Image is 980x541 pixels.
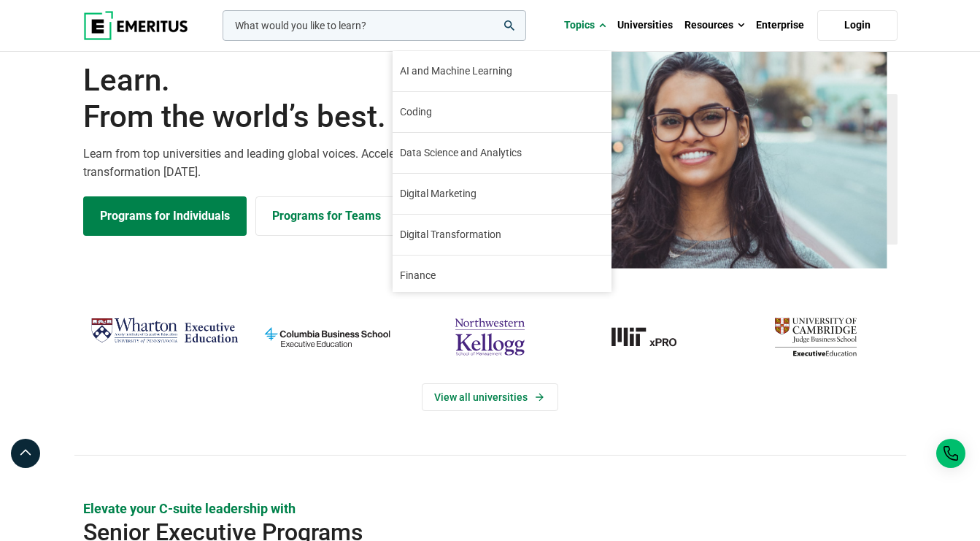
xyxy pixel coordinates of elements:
[393,256,611,296] a: Finance
[422,383,558,411] a: View Universities
[223,10,526,41] input: woocommerce-product-search-field-0
[83,499,898,518] p: Elevate your C-suite leadership with
[255,196,398,236] a: Explore for Business
[400,186,477,202] span: Digital Marketing
[400,145,522,161] span: Data Science and Analytics
[90,312,239,349] img: Wharton Executive Education
[83,145,482,182] p: Learn from top universities and leading global voices. Accelerate your career transformation [DATE].
[393,174,611,214] a: Digital Marketing
[416,312,564,361] img: northwestern-kellogg
[400,104,432,120] span: Coding
[400,268,436,283] span: Finance
[393,51,611,91] a: AI and Machine Learning
[393,215,611,255] a: Digital Transformation
[579,312,727,361] a: MIT-xPRO
[499,39,887,269] img: Learn from the world's best
[393,133,611,173] a: Data Science and Analytics
[393,92,611,132] a: Coding
[83,99,482,135] span: From the world’s best.
[741,312,890,361] img: cambridge-judge-business-school
[817,10,898,41] a: Login
[579,312,727,361] img: MIT xPRO
[83,196,247,236] a: Explore Programs
[253,312,401,361] img: columbia-business-school
[400,64,512,79] span: AI and Machine Learning
[83,62,482,136] h1: Learn.
[400,227,501,242] span: Digital Transformation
